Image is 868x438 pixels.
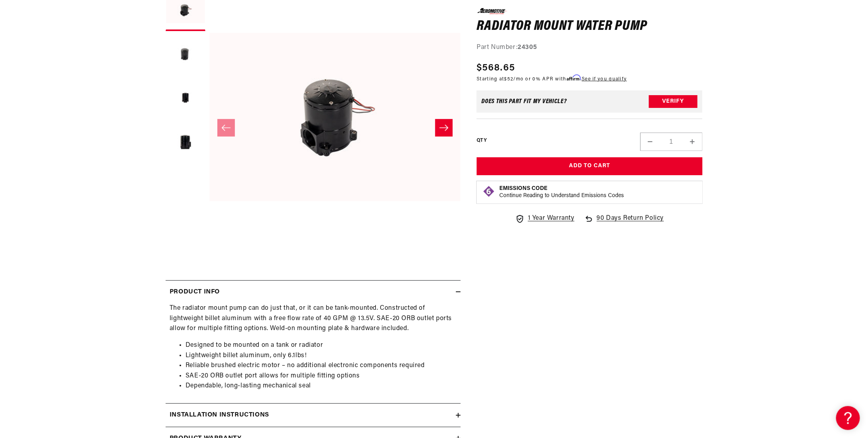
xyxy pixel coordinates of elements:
[166,404,461,427] summary: Installation Instructions
[166,123,205,162] button: Load image 4 in gallery view
[186,351,457,361] li: Lightweight billet aluminum, only 6.1lbs!
[186,361,457,371] li: Reliable brushed electric motor – no additional electronic components required
[597,213,664,232] span: 90 Days Return Policy
[528,213,575,224] span: 1 Year Warranty
[170,303,457,334] p: The radiator mount pump can do just that, or it can be tank-mounted. Constructed of lightweight b...
[499,186,547,192] strong: Emissions Code
[166,35,205,75] button: Load image 2 in gallery view
[477,43,702,53] div: Part Number:
[499,192,624,199] p: Continue Reading to Understand Emissions Codes
[584,213,664,232] a: 90 Days Return Policy
[481,98,567,105] div: Does This part fit My vehicle?
[649,95,698,108] button: Verify
[567,74,581,80] span: Affirm
[477,75,627,82] p: Starting at /mo or 0% APR with .
[477,157,702,175] button: Add to Cart
[170,410,269,420] h2: Installation Instructions
[477,137,487,144] label: QTY
[217,119,235,137] button: Slide left
[504,76,514,81] span: $52
[477,20,702,33] h1: Radiator Mount Water Pump
[186,371,457,381] li: SAE-20 ORB outlet port allows for multiple fitting options
[435,119,453,137] button: Slide right
[499,185,624,199] button: Emissions CodeContinue Reading to Understand Emissions Codes
[186,381,457,391] li: Dependable, long-lasting mechanical seal
[186,340,457,351] li: Designed to be mounted on a tank or radiator
[166,281,461,304] summary: Product Info
[518,44,537,51] strong: 24305
[477,61,515,75] span: $568.65
[515,213,575,224] a: 1 Year Warranty
[582,76,627,81] a: See if you qualify - Learn more about Affirm Financing (opens in modal)
[170,287,220,297] h2: Product Info
[166,79,205,119] button: Load image 3 in gallery view
[483,185,495,198] img: Emissions code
